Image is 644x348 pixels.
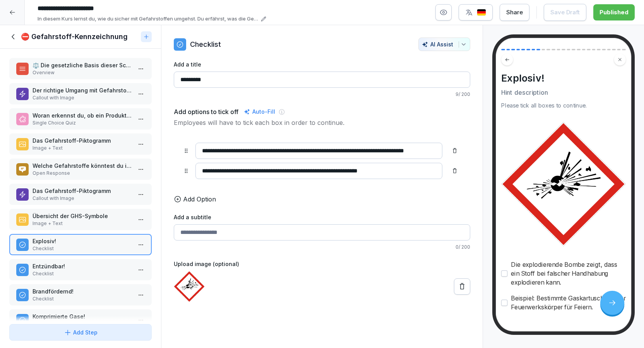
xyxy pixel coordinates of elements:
p: Image + Text [33,220,132,227]
p: Welche Gefahrstoffe könntest du in deinem Arbeitsalltag begegnen? [33,162,132,170]
p: 9 / 200 [174,91,470,98]
div: Published [599,8,629,17]
div: AI Assist [422,41,467,48]
p: Das Gefahrstoff-Piktogramm [33,136,132,145]
button: Published [593,4,635,20]
label: Add a subtitle [174,213,470,221]
p: Entzündbar! [33,262,132,270]
p: Employees will have to tick each box in order to continue. [174,118,470,127]
div: Add Step [64,328,98,336]
div: Entzündbar!Checklist [9,259,152,280]
p: Beispiel: Bestimmte Gaskartuschen oder Feuerwerkskörper für Feiern. [511,294,626,312]
p: Brandfördernd! [33,287,132,295]
button: Add Step [9,324,152,341]
p: Komprimierte Gase! [33,312,132,321]
div: Auto-Fill [242,107,277,116]
div: Welche Gefahrstoffe könntest du in deinem Arbeitsalltag begegnen?Open Response [9,159,152,180]
p: Checklist [33,270,132,277]
p: Der richtige Umgang mit Gefahrstoffen [33,86,132,94]
p: Übersicht der GHS-Symbole [33,212,132,220]
h5: Add options to tick off [174,107,238,116]
img: wsgqjpybcbqcqinlrkwpm3ng.png [174,271,205,302]
div: Das Gefahrstoff-PiktogrammCallout with Image [9,184,152,205]
div: Explosiv!Checklist [9,234,152,255]
p: Checklist [33,245,132,252]
p: In diesem Kurs lernst du, wie du sicher mit Gefahrstoffen umgehst. Du erfährst, was die Gefahrsto... [38,15,259,23]
p: Overview [33,69,132,76]
div: ⚖️ Die gesetzliche Basis dieser Schulung:Overview [9,58,152,79]
p: Single Choice Quiz [33,119,132,126]
p: 0 / 200 [174,244,470,251]
button: AI Assist [418,38,470,51]
p: Open Response [33,170,132,177]
p: Explosiv! [33,237,132,245]
p: Callout with Image [33,195,132,202]
p: ⚖️ Die gesetzliche Basis dieser Schulung: [33,61,132,69]
div: Woran erkennst du, ob ein Produkt ein Gefahrstoff ist?Single Choice Quiz [9,108,152,130]
label: Add a title [174,60,470,68]
label: Upload image (optional) [174,260,470,268]
h4: Explosiv! [501,72,626,84]
p: Die explodierende Bombe zeigt, dass ein Stoff bei falscher Handhabung explodieren kann. [511,260,626,287]
p: Checklist [33,295,132,302]
p: Add Option [183,194,216,204]
p: Das Gefahrstoff-Piktogramm [33,187,132,195]
p: Hint description [501,88,626,97]
div: Brandfördernd!Checklist [9,284,152,305]
button: Share [500,4,529,21]
p: Checklist [190,39,221,49]
div: Der richtige Umgang mit GefahrstoffenCallout with Image [9,83,152,104]
div: Das Gefahrstoff-PiktogrammImage + Text [9,133,152,155]
div: Komprimierte Gase!Checklist [9,309,152,331]
div: Share [506,8,523,17]
div: Please tick all boxes to continue. [501,101,626,109]
img: wsgqjpybcbqcqinlrkwpm3ng.png [501,122,626,246]
p: Woran erkennst du, ob ein Produkt ein Gefahrstoff ist? [33,111,132,119]
p: Callout with Image [33,94,132,101]
p: Image + Text [33,145,132,152]
h1: ⛔️ Gefahrstoff-Kennzeichnung [21,32,128,41]
img: de.svg [477,9,486,16]
div: Save Draft [550,8,580,17]
div: Übersicht der GHS-SymboleImage + Text [9,209,152,230]
button: Save Draft [544,4,586,21]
